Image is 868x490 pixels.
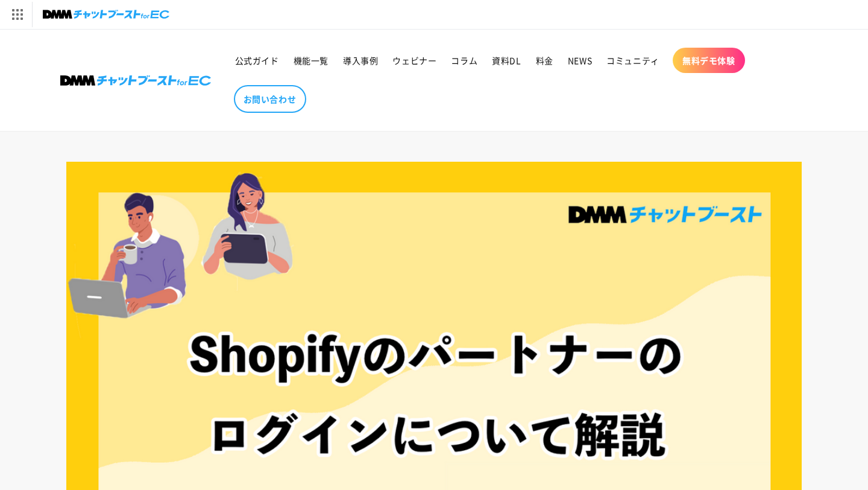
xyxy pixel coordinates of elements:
[568,55,592,66] span: NEWS
[492,55,521,66] span: 資料DL
[392,55,436,66] span: ウェビナー
[606,55,659,66] span: コミュニティ
[385,48,444,73] a: ウェビナー
[682,55,735,66] span: 無料デモ体験
[599,48,667,73] a: コミュニティ
[485,48,528,73] a: 資料DL
[228,48,286,73] a: 公式ガイド
[536,55,553,66] span: 料金
[286,48,336,73] a: 機能一覧
[336,48,385,73] a: 導入事例
[244,94,297,104] span: お問い合わせ
[294,55,329,66] span: 機能一覧
[60,75,211,86] img: 株式会社DMM Boost
[561,48,599,73] a: NEWS
[2,2,32,27] img: サービス
[234,85,306,113] a: お問い合わせ
[343,55,378,66] span: 導入事例
[673,48,745,73] a: 無料デモ体験
[451,55,477,66] span: コラム
[235,55,279,66] span: 公式ガイド
[444,48,485,73] a: コラム
[43,6,169,23] img: チャットブーストforEC
[529,48,561,73] a: 料金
